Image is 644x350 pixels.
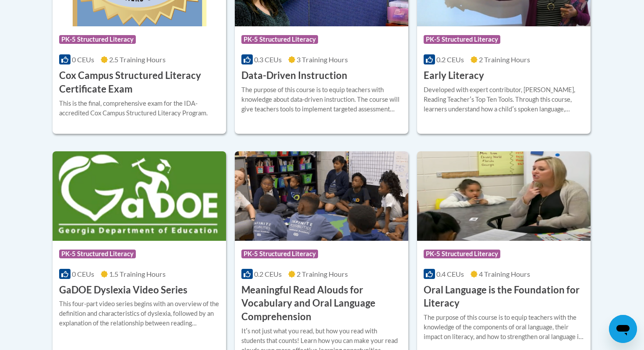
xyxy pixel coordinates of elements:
[241,85,402,114] div: The purpose of this course is to equip teachers with knowledge about data-driven instruction. The...
[109,55,166,64] span: 2.5 Training Hours
[436,270,464,278] span: 0.4 CEUs
[609,315,637,343] iframe: Button to launch messaging window
[297,270,348,278] span: 2 Training Hours
[417,151,591,241] img: Course Logo
[254,55,282,64] span: 0.3 CEUs
[109,270,166,278] span: 1.5 Training Hours
[424,283,584,311] h3: Oral Language is the Foundation for Literacy
[436,55,464,64] span: 0.2 CEUs
[479,270,530,278] span: 4 Training Hours
[424,313,584,342] div: The purpose of this course is to equip teachers with the knowledge of the components of oral lang...
[424,250,500,258] span: PK-5 Structured Literacy
[479,55,530,64] span: 2 Training Hours
[424,35,500,44] span: PK-5 Structured Literacy
[254,270,282,278] span: 0.2 CEUs
[59,250,136,258] span: PK-5 Structured Literacy
[72,270,94,278] span: 0 CEUs
[424,85,584,114] div: Developed with expert contributor, [PERSON_NAME], Reading Teacherʹs Top Ten Tools. Through this c...
[59,99,219,118] div: This is the final, comprehensive exam for the IDA-accredited Cox Campus Structured Literacy Program.
[59,283,188,297] h3: GaDOE Dyslexia Video Series
[241,69,347,82] h3: Data-Driven Instruction
[297,55,348,64] span: 3 Training Hours
[53,151,226,241] img: Course Logo
[72,55,94,64] span: 0 CEUs
[424,69,484,82] h3: Early Literacy
[241,35,318,44] span: PK-5 Structured Literacy
[59,69,219,96] h3: Cox Campus Structured Literacy Certificate Exam
[59,299,219,328] div: This four-part video series begins with an overview of the definition and characteristics of dysl...
[241,250,318,258] span: PK-5 Structured Literacy
[241,283,402,324] h3: Meaningful Read Alouds for Vocabulary and Oral Language Comprehension
[59,35,136,44] span: PK-5 Structured Literacy
[235,151,408,241] img: Course Logo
